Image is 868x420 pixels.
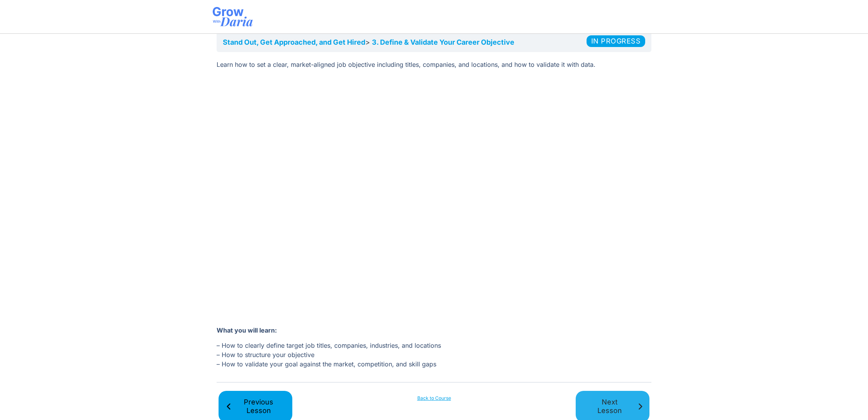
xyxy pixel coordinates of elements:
[583,398,636,415] span: Next Lesson
[217,341,651,369] p: – How to clearly define target job titles, companies, industries, and locations – How to structur...
[217,326,277,334] strong: What you will learn:
[587,35,646,47] div: In Progress
[217,32,651,52] nav: Breadcrumbs
[217,60,651,69] p: Learn how to set a clear, market-aligned job objective including titles, companies, and locations...
[232,398,285,415] span: Previous Lesson
[223,38,365,46] a: Stand Out, Get Approached, and Get Hired​
[397,395,471,402] a: Back to Course
[372,38,514,46] a: 3. Define & Validate Your Career Objective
